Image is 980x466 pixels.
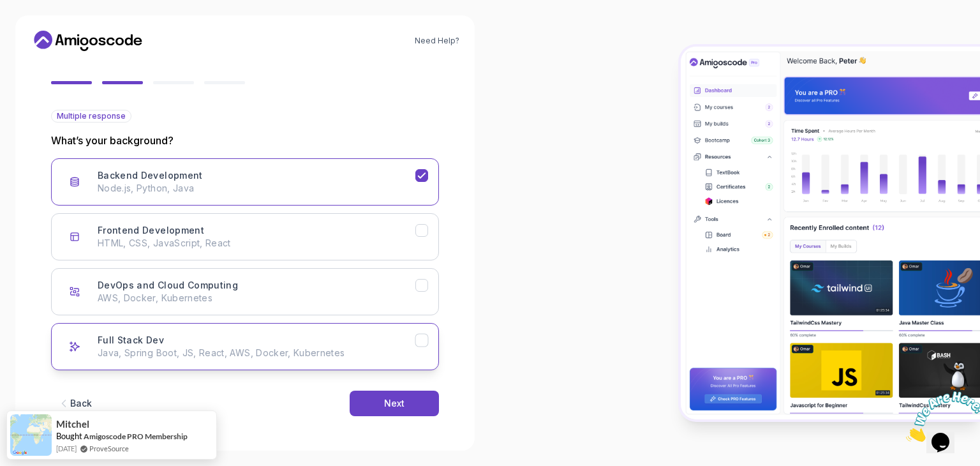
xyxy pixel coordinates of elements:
[31,31,145,51] a: Home link
[56,443,77,454] span: [DATE]
[56,419,89,430] span: Mitchel
[98,182,415,195] p: Node.js, Python, Java
[98,237,415,250] p: HTML, CSS, JavaScript, React
[10,414,52,456] img: provesource social proof notification image
[98,292,415,304] p: AWS, Docker, Kubernetes
[98,169,203,182] h3: Backend Development
[51,133,439,148] p: What’s your background?
[384,397,405,410] div: Next
[51,158,439,206] button: Backend Development
[57,111,126,121] span: Multiple response
[56,431,82,441] span: Bought
[51,213,439,260] button: Frontend Development
[98,279,238,292] h3: DevOps and Cloud Computing
[89,443,129,454] a: ProveSource
[5,5,84,56] img: Chat attention grabber
[901,386,980,447] iframe: chat widget
[98,224,204,237] h3: Frontend Development
[98,334,164,347] h3: Full Stack Dev
[51,391,98,416] button: Back
[51,268,439,315] button: DevOps and Cloud Computing
[51,323,439,370] button: Full Stack Dev
[415,36,459,46] a: Need Help?
[681,47,980,419] img: Amigoscode Dashboard
[84,432,188,441] a: Amigoscode PRO Membership
[350,391,439,416] button: Next
[98,347,415,359] p: Java, Spring Boot, JS, React, AWS, Docker, Kubernetes
[70,397,92,410] div: Back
